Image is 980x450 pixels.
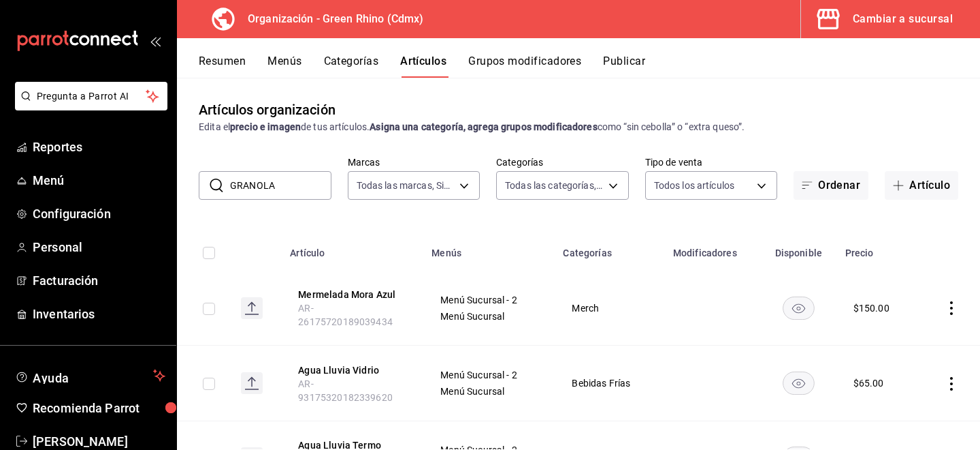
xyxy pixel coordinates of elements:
button: Resumen [199,55,246,78]
span: Reportes [33,138,165,156]
span: Ayuda [33,367,148,384]
button: Artículo [885,171,958,200]
th: Precio [837,227,919,271]
span: Todas las categorías, Sin categoría [505,179,604,192]
button: Ordenar [794,171,868,200]
button: Publicar [603,55,645,78]
button: actions [945,377,958,391]
button: Pregunta a Parrot AI [15,82,167,110]
span: Menú Sucursal [440,387,538,396]
span: Menú Sucursal - 2 [440,370,538,380]
strong: Asigna una categoría, agrega grupos modificadores [370,121,597,132]
button: Artículos [400,55,446,78]
div: Artículos organización [199,100,336,120]
span: AR-93175320182339620 [298,378,393,403]
span: Facturación [33,271,165,290]
th: Categorías [555,227,664,271]
span: Configuración [33,205,165,223]
strong: precio e imagen [230,121,301,132]
span: Recomienda Parrot [33,399,165,417]
div: $ 65.00 [853,376,884,390]
span: Menú Sucursal [440,312,538,321]
span: Todas las marcas, Sin marca [357,179,455,192]
span: Merch [572,303,647,313]
th: Menús [423,227,555,271]
label: Marcas [348,157,480,167]
button: actions [945,301,958,315]
button: availability-product [783,372,815,395]
span: Menú Sucursal - 2 [440,295,538,305]
div: navigation tabs [199,55,980,78]
span: Pregunta a Parrot AI [37,89,146,104]
span: Personal [33,238,165,256]
button: edit-product-location [298,363,407,377]
button: Menús [267,55,301,78]
label: Categorías [496,157,629,167]
div: Cambiar a sucursal [853,10,953,29]
button: availability-product [783,297,815,320]
input: Buscar artículo [230,172,331,199]
button: open_drawer_menu [150,35,161,46]
span: Bebidas Frías [572,378,647,388]
th: Artículo [282,227,423,271]
span: Inventarios [33,305,165,323]
span: Menú [33,171,165,190]
span: AR-26175720189039434 [298,303,393,327]
label: Tipo de venta [645,157,778,167]
button: Categorías [324,55,379,78]
div: Edita el de tus artículos. como “sin cebolla” o “extra queso”. [199,120,958,134]
th: Modificadores [665,227,760,271]
span: Todos los artículos [654,179,735,192]
button: Grupos modificadores [468,55,581,78]
a: Pregunta a Parrot AI [10,99,167,113]
button: edit-product-location [298,288,407,301]
h3: Organización - Green Rhino (Cdmx) [237,11,423,27]
th: Disponible [760,227,837,271]
div: $ 150.00 [853,301,889,315]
